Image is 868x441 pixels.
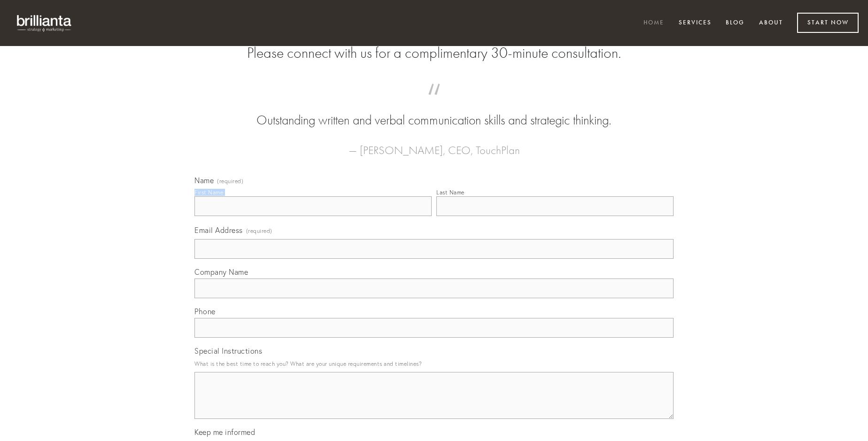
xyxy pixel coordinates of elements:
[194,44,674,62] h2: Please connect with us for a complimentary 30-minute consultation.
[436,189,465,196] div: Last Name
[209,93,659,130] blockquote: Outstanding written and verbal communication skills and strategic thinking.
[194,427,255,437] span: Keep me informed
[194,267,248,277] span: Company Name
[194,176,214,185] span: Name
[9,9,80,37] img: brillianta - research, strategy, marketing
[194,225,243,235] span: Email Address
[194,189,223,196] div: First Name
[209,130,659,160] figcaption: — [PERSON_NAME], CEO, TouchPlan
[217,178,243,184] span: (required)
[194,357,674,370] p: What is the best time to reach you? What are your unique requirements and timelines?
[753,15,789,31] a: About
[209,93,659,111] span: “
[637,15,670,31] a: Home
[246,224,272,237] span: (required)
[194,307,216,316] span: Phone
[194,346,262,356] span: Special Instructions
[673,15,718,31] a: Services
[720,15,751,31] a: Blog
[797,13,859,33] a: Start Now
